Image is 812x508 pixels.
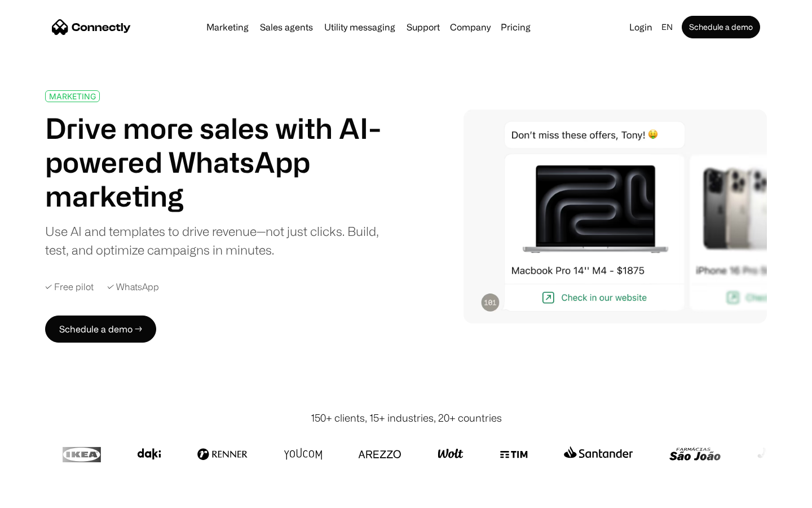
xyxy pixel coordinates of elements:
[45,111,394,213] h1: Drive more sales with AI-powered WhatsApp marketing
[23,488,68,504] ul: Language list
[45,316,156,343] a: Schedule a demo →
[49,92,96,100] div: MARKETING
[402,23,444,32] a: Support
[657,19,679,35] div: en
[682,16,760,38] a: Schedule a demo
[255,23,317,32] a: Sales agents
[447,19,494,35] div: Company
[107,282,159,292] div: ✓ WhatsApp
[625,19,657,35] a: Login
[45,222,394,259] div: Use AI and templates to drive revenue—not just clicks. Build, test, and optimize campaigns in min...
[320,23,400,32] a: Utility messaging
[311,410,502,426] div: 150+ clients, 15+ industries, 20+ countries
[496,23,535,32] a: Pricing
[661,19,673,35] div: en
[52,19,131,36] a: home
[11,487,68,504] aside: Language selected: English
[45,282,94,292] div: ✓ Free pilot
[450,19,491,35] div: Company
[202,23,253,32] a: Marketing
